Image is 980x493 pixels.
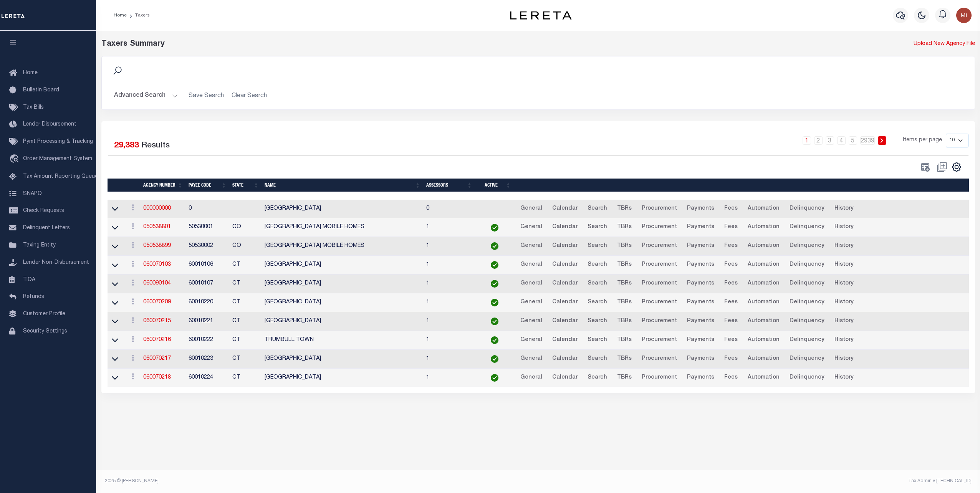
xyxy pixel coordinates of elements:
[831,278,857,290] a: History
[831,221,857,233] a: History
[262,237,423,256] td: [GEOGRAPHIC_DATA] MOBILE HOMES
[185,312,229,331] td: 60010221
[262,275,423,293] td: [GEOGRAPHIC_DATA]
[744,259,783,271] a: Automation
[638,221,680,233] a: Procurement
[744,203,783,215] a: Automation
[23,70,38,76] span: Home
[803,136,811,145] a: 1
[549,278,581,290] a: Calendar
[143,243,171,248] a: 050538899
[517,259,546,271] a: General
[23,105,44,110] span: Tax Bills
[229,369,262,387] td: CT
[23,174,98,179] span: Tax Amount Reporting Queue
[721,315,741,328] a: Fees
[831,259,857,271] a: History
[262,293,423,312] td: [GEOGRAPHIC_DATA]
[491,280,498,288] img: check-icon-green.svg
[684,278,718,290] a: Payments
[517,296,546,309] a: General
[114,142,139,150] span: 29,383
[423,331,475,350] td: 1
[684,296,718,309] a: Payments
[185,331,229,350] td: 60010222
[786,334,828,346] a: Delinquency
[9,154,22,164] i: travel_explore
[831,334,857,346] a: History
[721,203,741,215] a: Fees
[831,296,857,309] a: History
[614,372,635,384] a: TBRs
[517,240,546,252] a: General
[584,221,611,233] a: Search
[786,240,828,252] a: Delinquency
[638,203,680,215] a: Procurement
[638,240,680,252] a: Procurement
[786,278,828,290] a: Delinquency
[23,260,89,265] span: Lender Non-Disbursement
[185,275,229,293] td: 60010107
[638,278,680,290] a: Procurement
[837,136,846,145] a: 4
[826,136,834,145] a: 3
[786,296,828,309] a: Delinquency
[786,203,828,215] a: Delinquency
[491,336,498,344] img: check-icon-green.svg
[140,179,185,192] th: Agency Number: activate to sort column ascending
[721,353,741,365] a: Fees
[517,221,546,233] a: General
[744,296,783,309] a: Automation
[549,296,581,309] a: Calendar
[491,299,498,306] img: check-icon-green.svg
[423,275,475,293] td: 1
[614,240,635,252] a: TBRs
[721,259,741,271] a: Fees
[185,218,229,237] td: 50530001
[262,331,423,350] td: TRUMBULL TOWN
[721,334,741,346] a: Fees
[831,203,857,215] a: History
[638,315,680,328] a: Procurement
[23,139,93,144] span: Pymt Processing & Tracking
[262,179,423,192] th: Name: activate to sort column ascending
[517,315,546,328] a: General
[744,278,783,290] a: Automation
[229,256,262,275] td: CT
[956,8,972,23] img: svg+xml;base64,PHN2ZyB4bWxucz0iaHR0cDovL3d3dy53My5vcmcvMjAwMC9zdmciIHBvaW50ZXItZXZlbnRzPSJub25lIi...
[684,353,718,365] a: Payments
[517,353,546,365] a: General
[584,278,611,290] a: Search
[684,203,718,215] a: Payments
[614,296,635,309] a: TBRs
[143,356,171,361] a: 060070217
[549,372,581,384] a: Calendar
[423,179,475,192] th: Assessors: activate to sort column ascending
[549,221,581,233] a: Calendar
[491,318,498,325] img: check-icon-green.svg
[23,156,92,162] span: Order Management System
[185,293,229,312] td: 60010220
[229,350,262,369] td: CT
[127,12,150,19] li: Taxers
[185,369,229,387] td: 60010224
[229,179,262,192] th: State: activate to sort column ascending
[684,221,718,233] a: Payments
[143,224,171,230] a: 050538801
[903,136,942,145] span: Items per page
[744,315,783,328] a: Automation
[831,315,857,328] a: History
[684,315,718,328] a: Payments
[423,293,475,312] td: 1
[229,275,262,293] td: CT
[786,353,828,365] a: Delinquency
[423,256,475,275] td: 1
[262,218,423,237] td: [GEOGRAPHIC_DATA] MOBILE HOMES
[638,296,680,309] a: Procurement
[143,262,171,267] a: 060070103
[786,315,828,328] a: Delinquency
[23,311,65,317] span: Customer Profile
[23,243,56,248] span: Taxing Entity
[638,353,680,365] a: Procurement
[229,331,262,350] td: CT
